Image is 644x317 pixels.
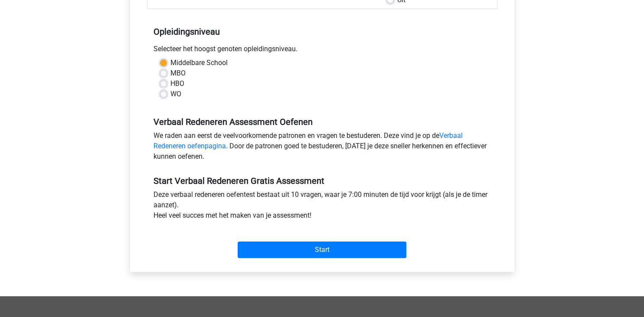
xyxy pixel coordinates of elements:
[170,89,181,99] label: WO
[170,68,186,78] label: MBO
[170,58,228,68] label: Middelbare School
[147,44,497,58] div: Selecteer het hoogst genoten opleidingsniveau.
[154,23,491,40] h5: Opleidingsniveau
[154,176,491,186] h5: Start Verbaal Redeneren Gratis Assessment
[170,78,184,89] label: HBO
[154,117,491,127] h5: Verbaal Redeneren Assessment Oefenen
[147,190,497,224] div: Deze verbaal redeneren oefentest bestaat uit 10 vragen, waar je 7:00 minuten de tijd voor krijgt ...
[238,242,406,258] input: Start
[147,131,497,165] div: We raden aan eerst de veelvoorkomende patronen en vragen te bestuderen. Deze vind je op de . Door...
